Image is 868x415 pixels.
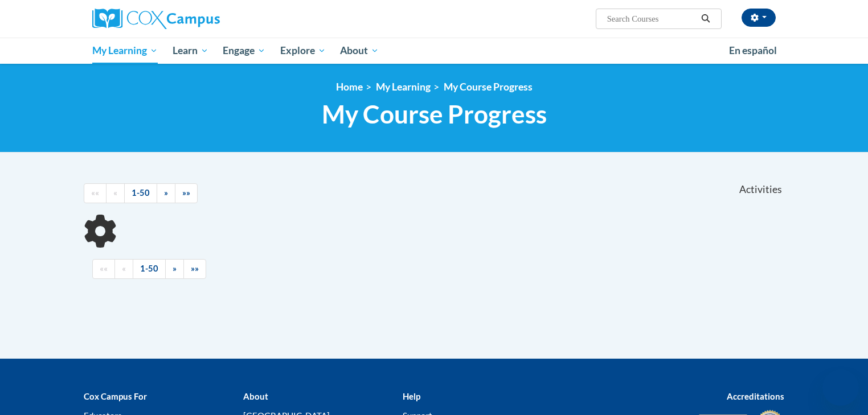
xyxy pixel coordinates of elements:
a: Learn [165,38,216,64]
a: My Learning [376,81,431,93]
span: Learn [173,44,208,57]
span: » [164,188,168,198]
b: Cox Campus For [84,391,147,401]
a: Previous [106,183,125,203]
b: About [243,391,268,401]
b: Accreditations [727,391,784,401]
a: Previous [114,259,133,279]
span: My Course Progress [322,99,547,129]
a: Begining [84,183,107,203]
span: »» [182,188,190,198]
span: « [122,264,126,273]
a: Cox Campus [92,9,309,29]
a: 1-50 [124,183,157,203]
a: Begining [92,259,115,279]
span: «« [91,188,99,198]
span: About [340,44,379,57]
a: Home [336,81,363,93]
a: End [175,183,198,203]
a: About [333,38,387,64]
span: Explore [280,44,326,57]
a: En español [722,39,784,63]
a: End [183,259,206,279]
a: Next [157,183,175,203]
input: Search Courses [606,12,697,26]
button: Account Settings [742,9,776,27]
span: »» [191,264,199,273]
a: Engage [215,38,273,64]
span: « [113,188,117,198]
a: My Learning [85,38,165,64]
img: Cox Campus [92,9,220,29]
a: Next [165,259,184,279]
button: Search [697,12,714,26]
span: En español [729,44,777,56]
span: Engage [223,44,265,57]
span: «« [100,264,108,273]
div: Main menu [75,38,793,64]
a: My Course Progress [444,81,533,93]
a: Explore [273,38,333,64]
a: 1-50 [133,259,166,279]
b: Help [403,391,420,401]
span: My Learning [92,44,158,57]
span: Activities [739,183,782,196]
iframe: Button to launch messaging window [822,369,859,406]
span: » [173,264,177,273]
